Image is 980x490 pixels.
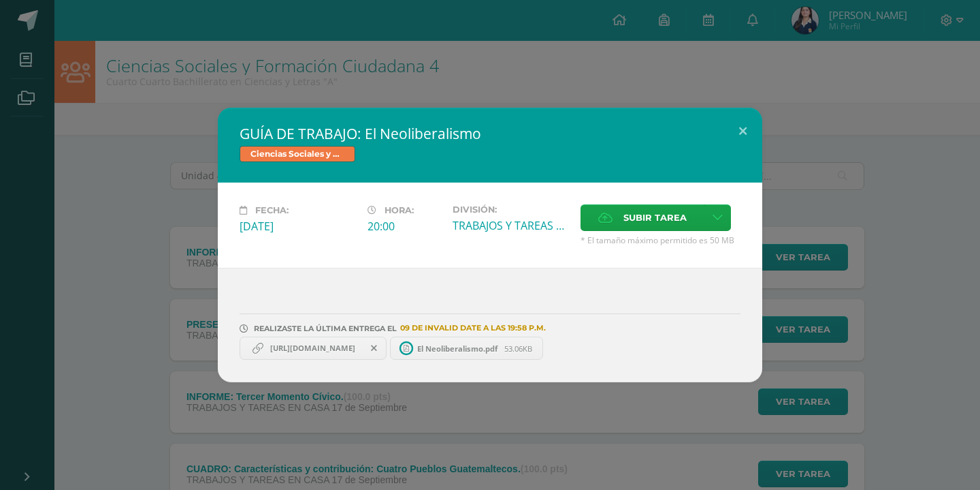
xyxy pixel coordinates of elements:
[363,341,386,356] span: Remover entrega
[254,324,397,333] span: REALIZASTE LA ÚLTIMA ENTREGA EL
[410,343,504,354] span: El Neoliberalismo.pdf
[581,234,740,246] span: * El tamaño máximo permitido es 50 MB
[453,218,570,233] div: TRABAJOS Y TAREAS EN CASA
[385,205,414,215] span: Hora:
[723,108,762,154] button: Close (Esc)
[240,146,355,162] span: Ciencias Sociales y Formación Ciudadana 4
[623,205,687,230] span: Subir tarea
[367,219,442,234] div: 20:00
[453,204,570,215] label: División:
[240,219,357,234] div: [DATE]
[255,205,289,215] span: Fecha:
[263,343,362,354] span: [URL][DOMAIN_NAME]
[504,343,532,354] span: 53.06KB
[240,124,740,143] h2: GUÍA DE TRABAJO: El Neoliberalismo
[390,337,544,360] a: El Neoliberalismo.pdf 53.06KB
[240,337,387,360] a: [URL][DOMAIN_NAME]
